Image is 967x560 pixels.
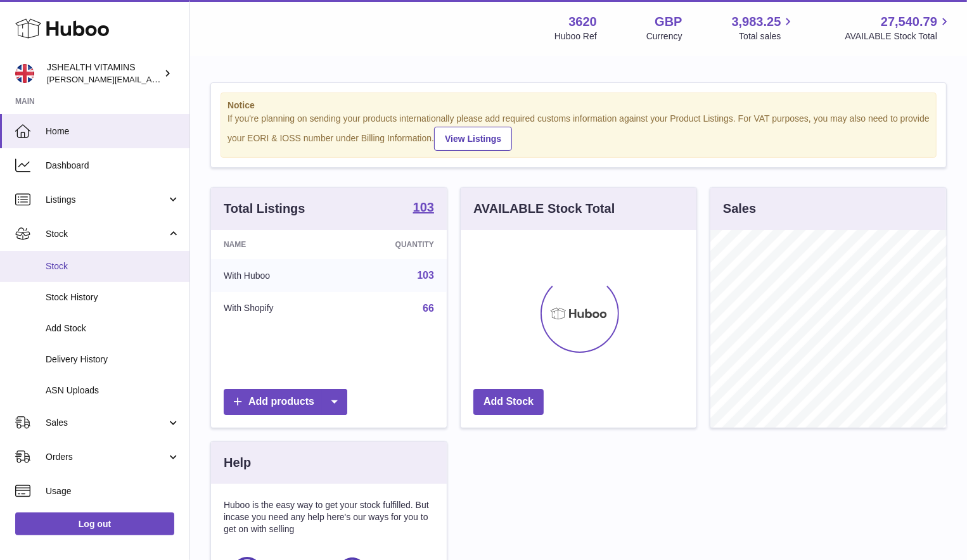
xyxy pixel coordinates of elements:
a: 27,540.79 AVAILABLE Stock Total [845,13,952,42]
span: Total sales [739,30,795,42]
div: Currency [646,30,682,42]
a: 66 [423,303,434,314]
a: 103 [413,201,434,216]
h3: Total Listings [224,200,305,217]
span: AVAILABLE Stock Total [845,30,952,42]
p: Huboo is the easy way to get your stock fulfilled. But incase you need any help here's our ways f... [224,499,434,535]
th: Quantity [338,230,447,259]
span: Listings [46,194,167,206]
a: Add products [224,389,347,415]
span: ASN Uploads [46,385,180,397]
strong: 3620 [568,13,597,30]
span: Home [46,125,180,137]
span: Stock [46,228,167,240]
div: If you're planning on sending your products internationally please add required customs informati... [227,113,930,151]
h3: Sales [723,200,756,217]
strong: Notice [227,99,930,111]
span: Stock History [46,291,180,303]
span: Stock [46,260,180,272]
a: 103 [417,270,434,281]
div: Huboo Ref [554,30,597,42]
span: Delivery History [46,353,180,366]
span: Sales [46,417,167,429]
h3: Help [224,454,251,471]
span: Orders [46,451,167,463]
span: Dashboard [46,160,180,172]
h3: AVAILABLE Stock Total [473,200,615,217]
th: Name [211,230,338,259]
span: [PERSON_NAME][EMAIL_ADDRESS][DOMAIN_NAME] [47,74,254,84]
span: Usage [46,485,180,497]
td: With Huboo [211,259,338,292]
div: JSHEALTH VITAMINS [47,61,161,86]
img: francesca@jshealthvitamins.com [15,64,34,83]
span: 27,540.79 [881,13,937,30]
a: 3,983.25 Total sales [732,13,796,42]
span: Add Stock [46,322,180,334]
a: Add Stock [473,389,544,415]
strong: 103 [413,201,434,213]
td: With Shopify [211,292,338,325]
span: 3,983.25 [732,13,781,30]
a: Log out [15,512,174,535]
strong: GBP [655,13,682,30]
a: View Listings [434,127,512,151]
